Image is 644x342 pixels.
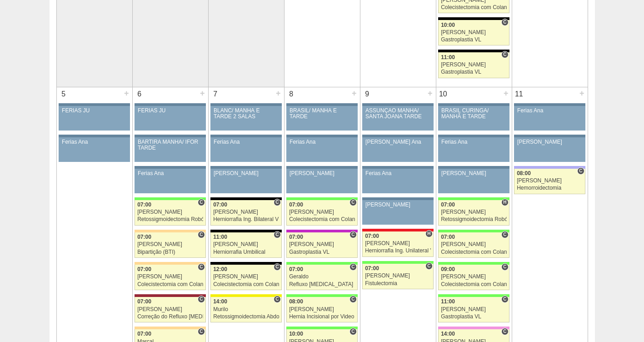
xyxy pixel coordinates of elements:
[517,185,583,191] div: Hemorroidectomia
[365,248,431,254] div: Herniorrafia Ing. Unilateral VL
[213,249,279,255] div: Herniorrafia Umbilical
[441,241,507,247] div: [PERSON_NAME]
[135,294,205,297] div: Key: Sírio Libanês
[425,230,432,237] span: Hospital
[349,328,356,335] span: Consultório
[57,87,71,101] div: 5
[213,266,227,272] span: 12:00
[137,209,203,215] div: [PERSON_NAME]
[501,328,508,335] span: Consultório
[198,296,205,303] span: Consultório
[441,139,506,145] div: Ferias Ana
[274,263,280,271] span: Consultório
[438,327,509,329] div: Key: Albert Einstein
[198,199,205,206] span: Consultório
[59,106,130,131] a: FERIAS JU
[137,282,203,287] div: Colecistectomia com Colangiografia VL
[59,135,130,137] div: Key: Aviso
[199,87,206,99] div: +
[441,37,507,43] div: Gastroplastia VL
[438,103,509,106] div: Key: Aviso
[502,87,510,99] div: +
[438,200,509,226] a: H 07:00 [PERSON_NAME] Retossigmoidectomia Robótica
[290,139,354,145] div: Ferias Ana
[210,166,281,169] div: Key: Aviso
[441,307,507,312] div: [PERSON_NAME]
[349,199,356,206] span: Consultório
[198,231,205,238] span: Consultório
[514,135,585,137] div: Key: Aviso
[210,197,281,200] div: Key: Blanc
[438,294,509,297] div: Key: Brasil
[286,297,357,322] a: C 08:00 [PERSON_NAME] Hernia Incisional por Video
[275,87,282,99] div: +
[436,87,450,101] div: 10
[137,234,151,240] span: 07:00
[289,274,355,280] div: Geraldo
[286,135,357,137] div: Key: Aviso
[362,197,433,200] div: Key: Aviso
[441,22,455,28] span: 10:00
[213,314,279,320] div: Retossigmoidectomia Abdominal VL
[213,216,279,222] div: Herniorrafia Ing. Bilateral VL
[438,106,509,131] a: BRASIL CURINGA/ MANHÃ E TARDE
[210,137,281,162] a: Ferias Ana
[426,87,434,99] div: +
[274,199,280,206] span: Consultório
[137,274,203,280] div: [PERSON_NAME]
[501,263,508,271] span: Consultório
[290,108,354,120] div: BRASIL/ MANHÃ E TARDE
[438,166,509,169] div: Key: Aviso
[123,87,130,99] div: +
[362,106,433,131] a: ASSUNÇÃO MANHÃ/ SANTA JOANA TARDE
[210,169,281,193] a: [PERSON_NAME]
[438,265,509,290] a: C 09:00 [PERSON_NAME] Colecistectomia com Colangiografia VL
[214,108,279,120] div: BLANC/ MANHÃ E TARDE 2 SALAS
[365,108,430,120] div: ASSUNÇÃO MANHÃ/ SANTA JOANA TARDE
[441,54,455,60] span: 11:00
[210,265,281,290] a: C 12:00 [PERSON_NAME] Colecistectomia com Colangiografia VL
[438,135,509,137] div: Key: Aviso
[286,200,357,226] a: C 07:00 [PERSON_NAME] Colecistectomia com Colangiografia VL
[362,200,433,225] a: [PERSON_NAME]
[365,202,430,208] div: [PERSON_NAME]
[441,234,455,240] span: 07:00
[135,327,205,329] div: Key: Bartira
[441,298,455,305] span: 11:00
[289,216,355,222] div: Colecistectomia com Colangiografia VL
[441,201,455,208] span: 07:00
[210,200,281,226] a: C 07:00 [PERSON_NAME] Herniorrafia Ing. Bilateral VL
[137,266,151,272] span: 07:00
[289,331,303,337] span: 10:00
[286,197,357,200] div: Key: Brasil
[514,106,585,131] a: Ferias Ana
[438,52,509,78] a: C 11:00 [PERSON_NAME] Gastroplastia VL
[137,201,151,208] span: 07:00
[289,307,355,312] div: [PERSON_NAME]
[210,232,281,258] a: C 11:00 [PERSON_NAME] Herniorrafia Umbilical
[441,216,507,222] div: Retossigmoidectomia Robótica
[441,331,455,337] span: 14:00
[59,137,130,162] a: Ferias Ana
[501,199,508,206] span: Hospital
[438,262,509,265] div: Key: Brasil
[289,298,303,305] span: 08:00
[210,262,281,265] div: Key: Blanc
[135,297,205,322] a: C 07:00 [PERSON_NAME] Correção do Refluxo [MEDICAL_DATA] esofágico Robótico
[135,137,205,162] a: BARTIRA MANHÃ/ IFOR TARDE
[362,231,433,257] a: H 07:00 [PERSON_NAME] Herniorrafia Ing. Unilateral VL
[289,266,303,272] span: 07:00
[501,231,508,238] span: Consultório
[210,106,281,131] a: BLANC/ MANHÃ E TARDE 2 SALAS
[441,171,506,176] div: [PERSON_NAME]
[214,171,279,176] div: [PERSON_NAME]
[135,106,205,131] a: FERIAS JU
[285,87,299,101] div: 8
[138,171,203,176] div: Ferias Ana
[514,169,585,194] a: C 08:00 [PERSON_NAME] Hemorroidectomia
[290,171,354,176] div: [PERSON_NAME]
[286,294,357,297] div: Key: Brasil
[286,166,357,169] div: Key: Aviso
[349,296,356,303] span: Consultório
[137,241,203,247] div: [PERSON_NAME]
